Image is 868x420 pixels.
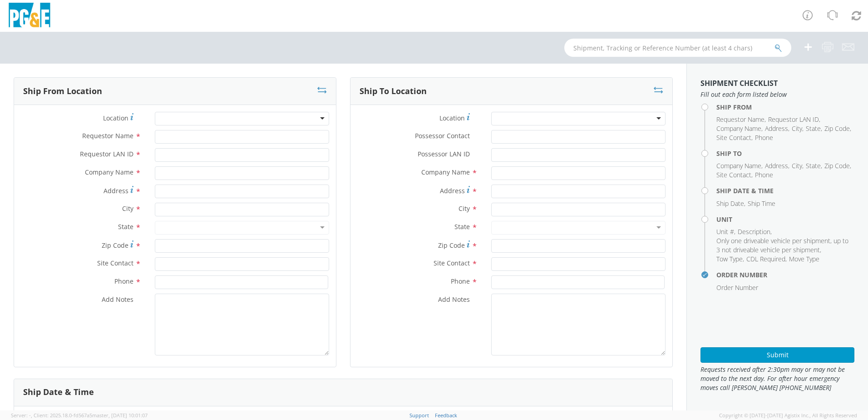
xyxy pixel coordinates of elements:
span: Ship Time [748,199,775,208]
span: Requestor LAN ID [768,115,819,124]
input: Shipment, Tracking or Reference Number (at least 4 chars) [564,39,791,57]
span: Fill out each form listed below [700,90,854,99]
span: Company Name [421,168,470,176]
span: Company Name [85,168,133,176]
span: Phone [755,133,773,142]
span: Location [103,114,128,122]
li: , [716,170,753,180]
li: , [716,236,852,255]
span: Location [439,114,465,122]
li: , [806,124,822,133]
span: Address [104,186,128,195]
span: Requestor Name [82,131,133,140]
span: Add Notes [438,295,470,304]
button: Submit [700,347,854,363]
span: Client: 2025.18.0-fd567a5 [34,412,148,419]
img: pge-logo-06675f144f4cfa6a6814.png [7,3,52,30]
span: Site Contact [434,259,470,267]
span: Company Name [716,124,761,133]
li: , [738,227,772,236]
span: Phone [114,277,133,285]
span: Site Contact [716,170,751,179]
li: , [746,255,787,264]
span: State [118,222,133,231]
span: master, [DATE] 10:01:07 [92,412,148,419]
li: , [716,124,763,133]
h4: Ship Date & Time [716,187,854,194]
span: Ship Date [716,199,744,208]
span: Add Notes [102,295,133,304]
h4: Order Number [716,271,854,278]
span: Site Contact [97,259,133,267]
span: Zip Code [824,161,850,170]
span: Tow Type [716,255,743,263]
span: City [792,161,802,170]
span: State [454,222,470,231]
span: Address [765,161,788,170]
span: Possessor LAN ID [418,150,470,158]
span: State [806,124,821,133]
li: , [806,161,822,170]
span: State [806,161,821,170]
li: , [824,124,851,133]
span: Address [440,186,465,195]
span: Requests received after 2:30pm may or may not be moved to the next day. For after hour emergency ... [700,365,854,392]
span: Phone [451,277,470,285]
li: , [716,133,753,142]
li: , [792,124,804,133]
span: Site Contact [716,133,751,142]
li: , [824,161,851,170]
span: Address [765,124,788,133]
a: Feedback [435,412,457,419]
h3: Ship To Location [360,87,427,96]
span: City [459,204,470,213]
li: , [792,161,804,170]
li: , [716,115,766,124]
span: City [122,204,133,213]
span: Company Name [716,161,761,170]
span: Phone [755,170,773,179]
li: , [768,115,820,124]
h3: Ship From Location [23,87,102,96]
h4: Ship To [716,150,854,157]
span: , [31,412,32,419]
strong: Shipment Checklist [700,78,778,88]
span: Requestor Name [716,115,764,124]
h3: Ship Date & Time [23,388,94,397]
h4: Ship From [716,104,854,110]
span: Move Type [789,255,819,263]
span: Copyright © [DATE]-[DATE] Agistix Inc., All Rights Reserved [719,412,857,419]
li: , [716,227,735,236]
span: Requestor LAN ID [80,150,133,158]
li: , [716,255,744,264]
span: Description [738,227,770,236]
li: , [765,161,789,170]
a: Support [409,412,429,419]
span: CDL Required [746,255,785,263]
span: Order Number [716,283,758,292]
span: Possessor Contact [415,131,470,140]
span: Unit # [716,227,734,236]
span: Zip Code [102,241,128,250]
span: Server: - [11,412,32,419]
span: City [792,124,802,133]
li: , [765,124,789,133]
h4: Unit [716,216,854,223]
span: Zip Code [438,241,465,250]
li: , [716,161,763,170]
span: Zip Code [824,124,850,133]
li: , [716,199,745,208]
span: Only one driveable vehicle per shipment, up to 3 not driveable vehicle per shipment [716,236,848,254]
